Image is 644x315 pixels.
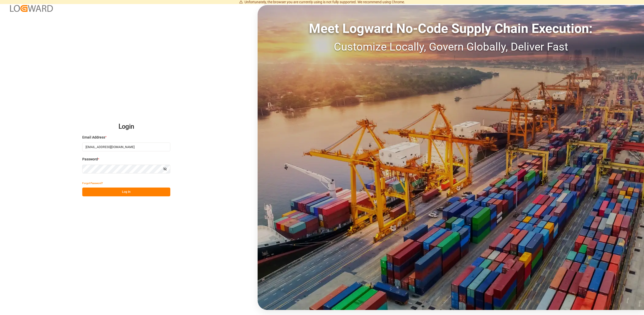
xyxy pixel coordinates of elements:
img: Logward_new_orange.png [10,5,53,12]
button: Log In [82,188,170,196]
input: Enter your email [82,143,170,151]
span: Password [82,157,98,162]
button: Forgot Password? [82,179,103,188]
div: Meet Logward No-Code Supply Chain Execution: [258,19,644,38]
span: Email Address [82,135,105,140]
div: Customize Locally, Govern Globally, Deliver Fast [258,38,644,55]
h2: Login [82,119,170,135]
